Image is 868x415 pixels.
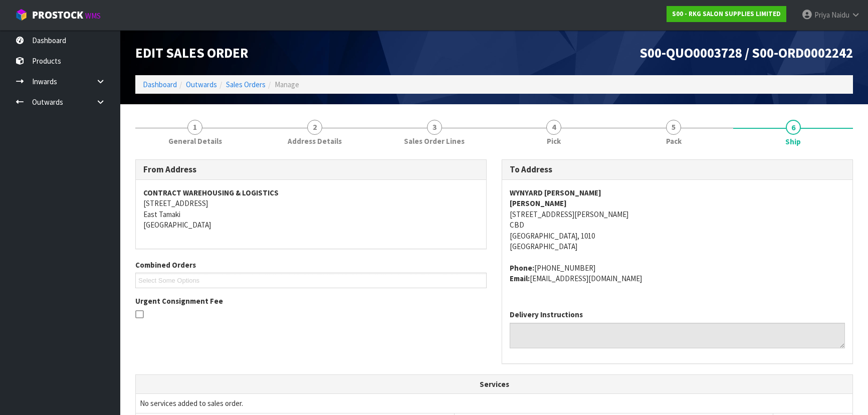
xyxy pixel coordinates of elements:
td: No services added to sales order. [136,394,852,413]
th: Services [136,375,852,394]
address: [STREET_ADDRESS][PERSON_NAME] CBD [GEOGRAPHIC_DATA], 1010 [GEOGRAPHIC_DATA] [510,187,845,252]
strong: WYNYARD [PERSON_NAME] [510,188,601,197]
strong: [PERSON_NAME] [510,198,567,208]
strong: phone [510,263,534,273]
span: Manage [275,80,299,89]
address: [STREET_ADDRESS] East Tamaki [GEOGRAPHIC_DATA] [143,187,479,231]
a: Outwards [186,80,217,89]
strong: email [510,274,530,283]
span: 4 [546,120,561,135]
small: WMS [85,11,101,21]
img: cube-alt.png [15,9,28,21]
span: Sales Order Lines [404,136,465,146]
strong: S00 - RKG SALON SUPPLIES LIMITED [672,10,781,18]
span: 6 [786,120,801,135]
span: Pick [547,136,561,146]
span: Priya [814,10,830,20]
a: Sales Orders [226,80,266,89]
h3: From Address [143,165,479,174]
address: [PHONE_NUMBER] [EMAIL_ADDRESS][DOMAIN_NAME] [510,263,845,284]
span: General Details [168,136,222,146]
strong: CONTRACT WAREHOUSING & LOGISTICS [143,188,279,197]
h3: To Address [510,165,845,174]
span: Ship [785,136,801,147]
span: Naidu [831,10,849,20]
span: Address Details [288,136,342,146]
span: Edit Sales Order [135,44,248,61]
span: Pack [666,136,682,146]
span: 5 [666,120,681,135]
span: 3 [427,120,442,135]
a: Dashboard [143,80,177,89]
span: S00-QUO0003728 / S00-ORD0002242 [639,44,853,61]
label: Urgent Consignment Fee [135,296,223,306]
span: ProStock [32,9,83,22]
span: 1 [187,120,202,135]
label: Combined Orders [135,260,196,270]
span: 2 [307,120,322,135]
a: S00 - RKG SALON SUPPLIES LIMITED [667,6,786,22]
label: Delivery Instructions [510,309,583,320]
